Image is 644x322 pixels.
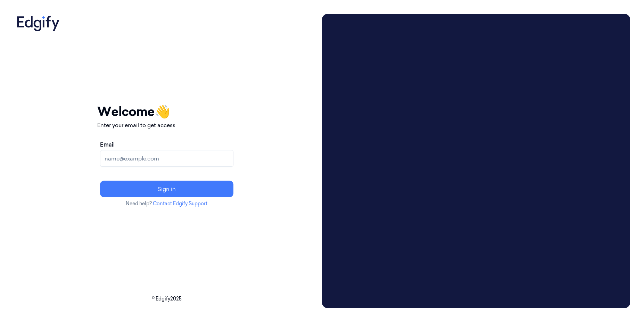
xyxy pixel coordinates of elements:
a: Contact Edgify Support [153,200,207,207]
button: Sign in [100,181,233,197]
input: name@example.com [100,150,233,167]
p: Enter your email to get access [97,121,236,129]
p: © Edgify 2025 [14,295,319,303]
label: Email [100,140,115,149]
p: Need help? [97,200,236,207]
h1: Welcome 👋 [97,102,236,121]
